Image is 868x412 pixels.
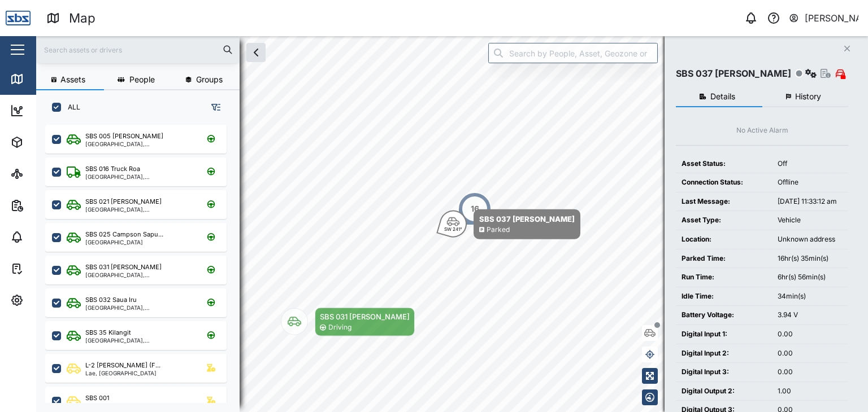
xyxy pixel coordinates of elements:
div: SBS 005 [PERSON_NAME] [85,132,163,141]
div: Digital Input 1: [682,329,766,340]
span: History [795,93,821,100]
div: 0.00 [778,348,843,359]
div: Offline [778,177,843,188]
div: SBS 021 [PERSON_NAME] [85,197,162,207]
div: Parked [487,225,510,235]
div: Parked Time: [682,253,766,264]
div: Map [29,73,55,85]
div: Digital Input 3: [682,367,766,378]
img: Main Logo [6,6,31,30]
div: SBS 037 [PERSON_NAME] [479,213,575,225]
div: Map marker [440,209,580,239]
div: Asset Status: [682,159,766,169]
div: SBS 025 Campson Sapu... [85,230,163,239]
div: SBS 032 Saua Iru [85,295,137,305]
div: [GEOGRAPHIC_DATA], [GEOGRAPHIC_DATA] [85,338,193,343]
label: ALL [61,103,80,112]
div: 3.94 V [778,310,843,321]
div: [GEOGRAPHIC_DATA], [GEOGRAPHIC_DATA] [85,174,193,179]
div: Tasks [29,262,60,275]
input: Search by People, Asset, Geozone or Place [488,43,658,63]
div: [GEOGRAPHIC_DATA], [GEOGRAPHIC_DATA] [85,305,193,310]
div: grid [45,121,239,403]
div: Settings [29,294,70,306]
div: SBS 016 Truck Roa [85,164,140,174]
span: Details [710,93,735,100]
div: 1.00 [778,386,843,397]
div: Unknown address [778,234,843,245]
div: SBS 031 [PERSON_NAME] [320,311,410,322]
div: Dashboard [29,104,80,117]
div: Location: [682,234,766,245]
span: Groups [196,76,223,84]
div: Lae, [GEOGRAPHIC_DATA] [85,370,160,376]
div: [DATE] 11:33:12 am [778,196,843,207]
div: [GEOGRAPHIC_DATA], [GEOGRAPHIC_DATA] [85,272,193,278]
span: People [129,76,155,84]
div: Off [778,159,843,169]
div: Connection Status: [682,177,766,188]
div: Sites [29,168,57,180]
div: [PERSON_NAME] [805,11,859,25]
div: SBS 031 [PERSON_NAME] [85,262,162,272]
div: Driving [328,322,351,333]
div: Run Time: [682,272,766,283]
input: Search assets or drivers [43,41,233,58]
div: 16hr(s) 35min(s) [778,253,843,264]
div: [GEOGRAPHIC_DATA], [GEOGRAPHIC_DATA] [85,207,193,212]
div: 0.00 [778,329,843,340]
div: 34min(s) [778,291,843,302]
div: Map marker [281,308,415,336]
div: Last Message: [682,196,766,207]
div: [GEOGRAPHIC_DATA], [GEOGRAPHIC_DATA] [85,141,193,147]
div: SBS 001 [85,393,109,403]
div: Idle Time: [682,291,766,302]
div: L-2 [PERSON_NAME] (F... [85,361,160,370]
div: Digital Input 2: [682,348,766,359]
div: Assets [29,136,64,148]
button: [PERSON_NAME] [788,10,859,26]
div: SBS 35 Kilangit [85,328,131,338]
div: Asset Type: [682,215,766,226]
div: Reports [29,199,68,212]
div: 0.00 [778,367,843,378]
div: Digital Output 2: [682,386,766,397]
div: Battery Voltage: [682,310,766,321]
div: Vehicle [778,215,843,226]
canvas: Map [36,36,868,412]
div: 16 [471,203,479,215]
div: SBS 037 [PERSON_NAME] [676,67,791,81]
div: No Active Alarm [736,125,788,136]
div: Alarms [29,231,64,243]
div: Map marker [458,192,492,226]
div: 6hr(s) 56min(s) [778,272,843,283]
div: Map [69,8,96,28]
div: SW 241° [444,227,462,231]
span: Assets [60,76,85,84]
div: [GEOGRAPHIC_DATA] [85,239,163,245]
